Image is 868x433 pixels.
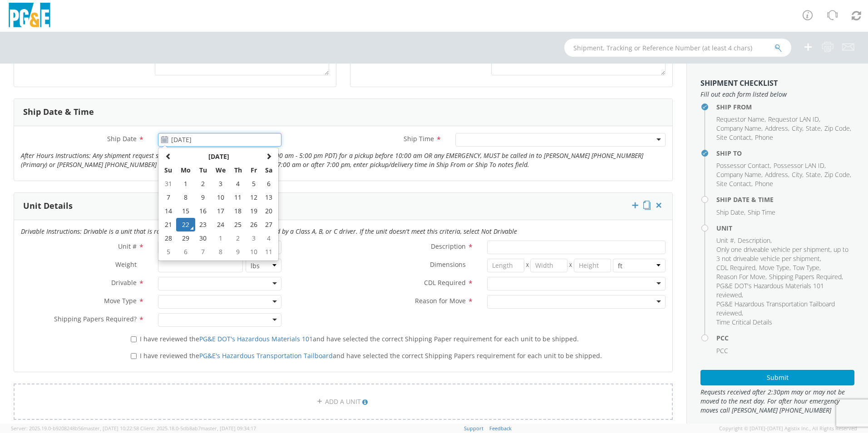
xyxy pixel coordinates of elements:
[716,170,763,179] li: ,
[211,163,230,177] th: We
[792,170,804,179] li: ,
[199,335,313,343] a: PG&E DOT's Hazardous Materials 101
[230,231,246,245] td: 2
[824,170,850,179] span: Zip Code
[176,218,195,231] td: 22
[246,177,261,191] td: 5
[738,236,772,245] li: ,
[54,315,137,323] span: Shipping Papers Required?
[246,231,261,245] td: 3
[806,170,821,179] span: State
[195,231,211,245] td: 30
[564,39,791,57] input: Shipment, Tracking or Reference Number (at least 4 chars)
[211,218,230,231] td: 24
[160,231,176,245] td: 28
[246,191,261,204] td: 12
[261,245,276,259] td: 11
[824,170,851,179] li: ,
[246,245,261,259] td: 10
[765,124,789,133] li: ,
[765,124,788,133] span: Address
[230,245,246,259] td: 9
[176,163,195,177] th: Mo
[716,161,771,170] li: ,
[176,177,195,191] td: 1
[716,272,765,281] span: Reason For Move
[768,115,819,123] span: Requestor LAN ID
[211,231,230,245] td: 1
[261,218,276,231] td: 27
[266,153,272,159] span: Next Month
[769,272,843,281] li: ,
[424,278,466,287] span: CDL Required
[489,425,512,432] a: Feedback
[11,425,139,432] span: Server: 2025.19.0-b9208248b56
[230,163,246,177] th: Th
[246,218,261,231] td: 26
[716,263,757,272] li: ,
[716,124,761,133] span: Company Name
[716,300,852,318] li: ,
[404,134,434,143] span: Ship Time
[716,196,854,203] h4: Ship Date & Time
[160,177,176,191] td: 31
[806,124,821,133] span: State
[716,245,848,263] span: Only one driveable vehicle per shipment, up to 3 not driveable vehicle per shipment
[716,161,770,170] span: Possessor Contact
[700,90,854,99] span: Fill out each form listed below
[759,263,791,272] li: ,
[716,133,751,142] span: Site Contact
[567,259,574,272] span: X
[716,179,753,188] li: ,
[716,263,755,272] span: CDL Required
[140,351,602,360] span: I have reviewed the and have selected the correct Shipping Papers requirement for each unit to be...
[7,3,52,30] img: pge-logo-06675f144f4cfa6a6814.png
[211,245,230,259] td: 8
[230,177,246,191] td: 4
[792,170,802,179] span: City
[176,231,195,245] td: 29
[716,281,852,300] li: ,
[774,161,826,170] li: ,
[176,245,195,259] td: 6
[176,150,261,163] th: Select Month
[230,204,246,218] td: 18
[792,124,804,133] li: ,
[793,263,821,272] li: ,
[415,296,466,305] span: Reason for Move
[211,191,230,204] td: 10
[115,260,137,269] span: Weight
[524,259,531,272] span: X
[716,335,854,341] h4: PCC
[487,259,524,272] input: Length
[201,425,256,432] span: master, [DATE] 09:34:17
[176,204,195,218] td: 15
[716,133,753,142] li: ,
[246,163,261,177] th: Fr
[230,218,246,231] td: 25
[755,179,773,188] span: Phone
[160,218,176,231] td: 21
[165,153,172,159] span: Previous Month
[774,161,824,170] span: Possessor LAN ID
[195,245,211,259] td: 7
[716,170,761,179] span: Company Name
[431,242,466,251] span: Description
[716,103,854,110] h4: Ship From
[140,425,256,432] span: Client: 2025.18.0-5db8ab7
[716,225,854,231] h4: Unit
[716,115,764,123] span: Requestor Name
[195,163,211,177] th: Tu
[246,204,261,218] td: 19
[14,384,673,420] a: ADD A UNIT
[574,259,611,272] input: Height
[261,177,276,191] td: 6
[716,208,744,216] span: Ship Date
[824,124,851,133] li: ,
[230,191,246,204] td: 11
[199,351,333,360] a: PG&E's Hazardous Transportation Tailboard
[261,231,276,245] td: 4
[160,245,176,259] td: 5
[160,191,176,204] td: 7
[716,124,763,133] li: ,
